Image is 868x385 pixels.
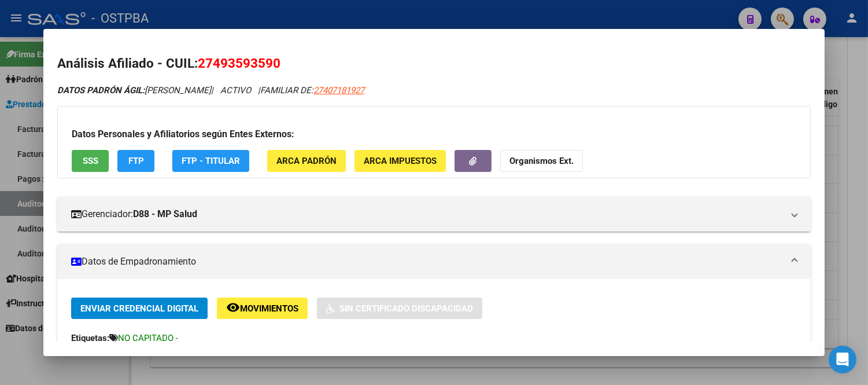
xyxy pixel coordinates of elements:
[57,85,364,96] i: | ACTIVO |
[509,156,574,167] strong: Organismos Ext.
[276,156,337,167] span: ARCA Padrón
[226,300,240,314] mat-icon: remove_red_eye
[260,85,364,96] span: FAMILIAR DE:
[57,197,811,232] mat-expansion-panel-header: Gerenciador:D88 - MP Salud
[71,255,783,269] mat-panel-title: Datos de Empadronamiento
[57,54,811,74] h2: Análisis Afiliado - CUIL:
[339,303,473,314] span: Sin Certificado Discapacidad
[117,150,154,171] button: FTP
[829,346,856,373] div: Open Intercom Messenger
[182,156,240,167] span: FTP - Titular
[83,156,98,167] span: SSS
[71,207,783,221] mat-panel-title: Gerenciador:
[71,333,109,343] strong: Etiquetas:
[57,85,145,96] strong: DATOS PADRÓN ÁGIL:
[317,298,482,319] button: Sin Certificado Discapacidad
[198,56,280,71] span: 27493593590
[500,150,583,171] button: Organismos Ext.
[72,150,109,171] button: SSS
[364,156,437,167] span: ARCA Impuestos
[133,207,197,221] strong: D88 - MP Salud
[313,85,364,96] span: 27407181927
[267,150,346,171] button: ARCA Padrón
[172,150,249,171] button: FTP - Titular
[240,303,298,314] span: Movimientos
[354,150,446,171] button: ARCA Impuestos
[217,298,308,319] button: Movimientos
[72,127,796,141] h3: Datos Personales y Afiliatorios según Entes Externos:
[128,156,144,167] span: FTP
[118,333,178,343] span: NO CAPITADO -
[57,85,211,96] span: [PERSON_NAME]
[57,244,811,279] mat-expansion-panel-header: Datos de Empadronamiento
[71,298,208,319] button: Enviar Credencial Digital
[80,303,198,314] span: Enviar Credencial Digital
